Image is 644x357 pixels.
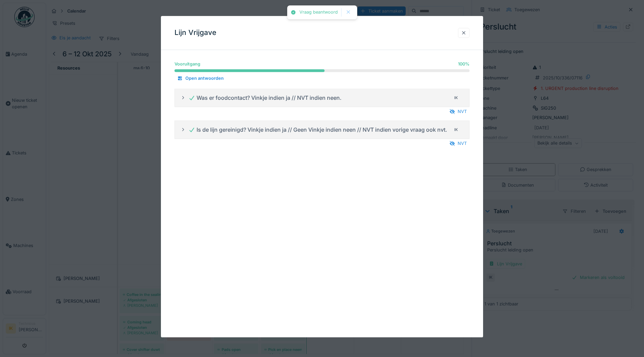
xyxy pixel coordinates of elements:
[188,94,342,102] div: Was er foodcontact? Vinkje indien ja // NVT indien neen.
[447,139,470,148] div: NVT
[299,10,338,15] div: Vraag beantwoord
[452,125,461,134] div: IK
[188,126,447,134] div: Is de lijn gereinigd? Vinkje indien ja // Geen Vinkje indien neen // NVT indien vorige vraag ook ...
[452,93,461,102] div: IK
[458,61,470,67] div: 100 %
[174,74,226,83] div: Open antwoorden
[178,124,466,136] summary: Is de lijn gereinigd? Vinkje indien ja // Geen Vinkje indien neen // NVT indien vorige vraag ook ...
[174,61,200,67] div: Vooruitgang
[178,92,466,104] summary: Was er foodcontact? Vinkje indien ja // NVT indien neen.IK
[174,29,216,37] h3: Lijn Vrijgave
[447,107,470,116] div: NVT
[174,70,470,72] progress: 100 %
